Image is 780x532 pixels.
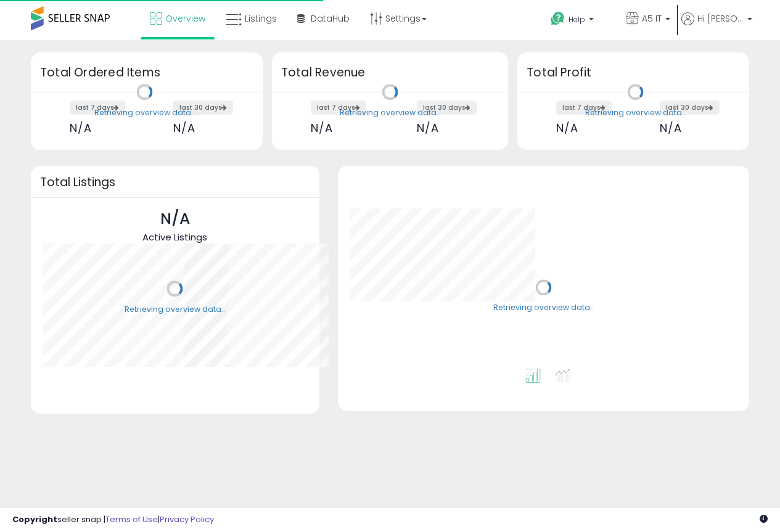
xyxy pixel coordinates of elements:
span: Hi [PERSON_NAME] [697,12,744,25]
span: Overview [165,12,205,25]
strong: Copyright [12,514,57,525]
div: Retrieving overview data.. [94,107,195,118]
div: Retrieving overview data.. [340,107,440,118]
a: Hi [PERSON_NAME] [681,12,752,40]
a: Help [541,2,615,40]
div: seller snap | | [12,514,214,526]
span: Listings [245,12,277,25]
span: A5 IT [642,12,662,25]
span: DataHub [311,12,350,25]
i: Get Help [550,11,565,27]
div: Retrieving overview data.. [125,304,225,315]
a: Privacy Policy [160,514,214,525]
a: Terms of Use [105,514,158,525]
div: Retrieving overview data.. [493,303,594,314]
div: Retrieving overview data.. [585,107,686,118]
span: Help [569,14,585,25]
